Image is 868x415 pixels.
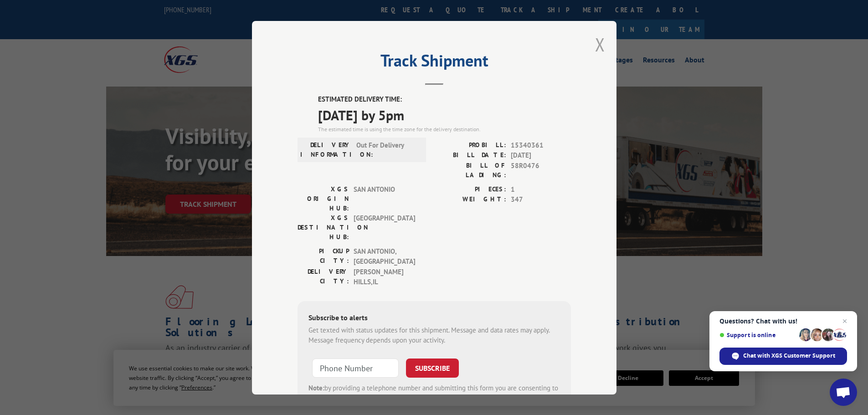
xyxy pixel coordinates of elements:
span: [DATE] [511,150,571,161]
strong: Note: [308,383,324,392]
span: SAN ANTONIO [354,184,415,213]
span: Close chat [839,316,850,327]
label: PICKUP CITY: [298,246,349,266]
span: Chat with XGS Customer Support [743,352,835,360]
label: WEIGHT: [434,195,506,205]
span: SAN ANTONIO , [GEOGRAPHIC_DATA] [354,246,415,266]
label: XGS DESTINATION HUB: [298,213,349,241]
div: by providing a telephone number and submitting this form you are consenting to be contacted by SM... [308,383,560,414]
span: [PERSON_NAME] HILLS , IL [354,266,415,287]
label: DELIVERY CITY: [298,266,349,287]
span: Support is online [719,332,796,338]
h2: Track Shipment [298,54,571,72]
div: The estimated time is using the time zone for the delivery destination. [318,125,571,133]
span: Questions? Chat with us! [719,318,847,325]
span: 58R0476 [511,160,571,179]
span: Out For Delivery [356,140,418,159]
label: BILL OF LADING: [434,160,506,179]
button: Close modal [595,32,605,56]
span: 1 [511,184,571,195]
button: SUBSCRIBE [406,358,459,377]
span: [DATE] by 5pm [318,104,571,125]
span: 15340361 [511,140,571,150]
input: Phone Number [312,358,399,377]
div: Open chat [830,379,857,406]
label: XGS ORIGIN HUB: [298,184,349,213]
div: Subscribe to alerts [308,312,560,325]
label: PROBILL: [434,140,506,150]
div: Chat with XGS Customer Support [719,348,847,365]
label: PIECES: [434,184,506,195]
div: Get texted with status updates for this shipment. Message and data rates may apply. Message frequ... [308,325,560,345]
span: 347 [511,195,571,205]
label: BILL DATE: [434,150,506,161]
label: ESTIMATED DELIVERY TIME: [318,94,571,105]
label: DELIVERY INFORMATION: [300,140,352,159]
span: [GEOGRAPHIC_DATA] [354,213,415,241]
